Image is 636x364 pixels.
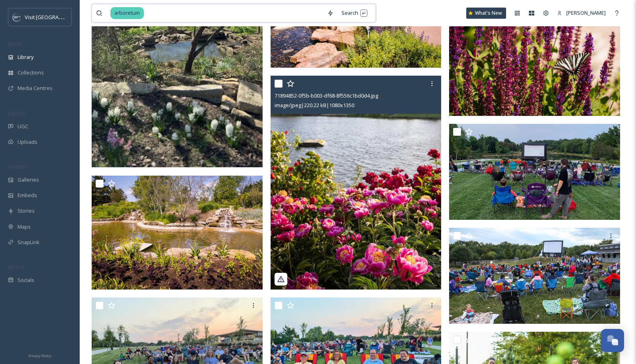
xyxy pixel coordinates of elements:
span: UGC [18,123,28,130]
span: Privacy Policy [28,353,51,358]
img: bacd2609-266e-1929-4979-d9d6b2011811.jpg [449,228,620,324]
span: WIDGETS [8,164,26,170]
span: Maps [18,223,31,231]
span: [PERSON_NAME] [566,9,606,16]
a: Privacy Policy [28,350,51,360]
a: What's New [466,8,506,19]
img: 699239fd-d6a8-5405-bfb9-855de982c92e.jpg [449,2,620,116]
span: MEDIA [8,41,22,47]
img: d698504c-5a43-5d06-1193-5b747f93e191.jpg [449,124,620,220]
span: Socials [18,276,34,284]
a: [PERSON_NAME] [553,5,610,21]
span: SOCIALS [8,264,24,270]
span: Embeds [18,192,37,199]
span: COLLECT [8,110,25,116]
span: Galleries [18,176,39,184]
span: image/jpeg | 220.22 kB | 1080 x 1350 [275,102,354,109]
span: Visit [GEOGRAPHIC_DATA] [25,13,86,21]
button: Open Chat [601,329,624,352]
span: 71894852-0f5b-b003-df68-8f556c1bd0d4.jpg [275,92,378,99]
span: Stories [18,207,35,215]
span: arboretum [110,7,144,19]
span: Collections [18,69,44,76]
span: Uploads [18,138,37,146]
span: SnapLink [18,239,39,246]
span: Media Centres [18,84,53,92]
img: c3es6xdrejuflcaqpovn.png [13,13,21,21]
span: Library [18,53,33,61]
img: c8d83486-3a15-51ab-05ac-a765518564d1.jpg [92,176,263,290]
img: 71894852-0f5b-b003-df68-8f556c1bd0d4.jpg [271,76,442,289]
div: Search [338,5,371,21]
